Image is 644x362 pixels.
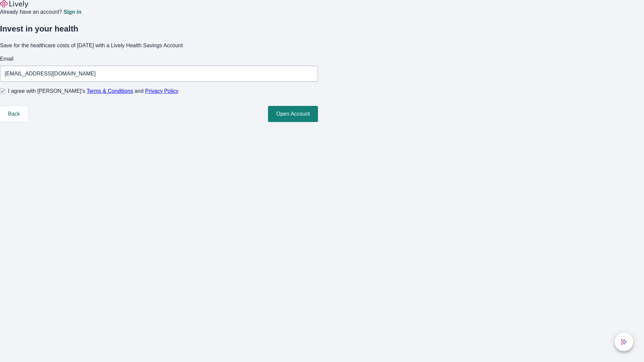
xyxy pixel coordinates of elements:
a: Terms & Conditions [87,88,133,94]
a: Sign in [63,9,81,15]
button: Open Account [268,106,318,122]
a: Privacy Policy [145,88,179,94]
svg: Lively AI Assistant [621,339,627,345]
button: chat [614,333,633,351]
span: I agree with [PERSON_NAME]’s and [8,87,178,95]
